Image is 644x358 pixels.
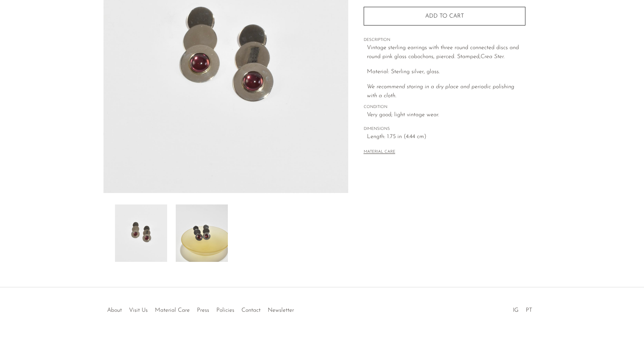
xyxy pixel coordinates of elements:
a: Visit Us [129,307,148,313]
a: Material Care [155,307,190,313]
span: CONDITION [364,104,525,110]
img: Pink Glass Disc Earrings [115,204,167,262]
span: Add to cart [425,13,464,19]
a: Policies [216,307,234,313]
span: DESCRIPTION [364,37,525,43]
ul: Quick links [103,302,298,315]
p: Material: Sterling silver, glass. [367,67,525,77]
span: Very good; light vintage wear. [367,110,525,120]
a: Press [197,307,209,313]
a: About [107,307,122,313]
a: IG [513,307,519,313]
i: We recommend storing in a dry place and periodic polishing with a cloth. [367,84,514,99]
a: Contact [241,307,261,313]
ul: Social Medias [509,302,536,315]
button: MATERIAL CARE [364,150,395,155]
em: Crea Ster. [480,54,505,60]
button: Add to cart [364,7,525,25]
span: Length: 1.75 in (4.44 cm) [367,132,525,142]
p: Vintage sterling earrings with three round connected discs and round pink glass cabochons, pierce... [367,43,525,62]
span: DIMENSIONS [364,126,525,132]
a: PT [526,307,532,313]
img: Pink Glass Disc Earrings [176,204,228,262]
